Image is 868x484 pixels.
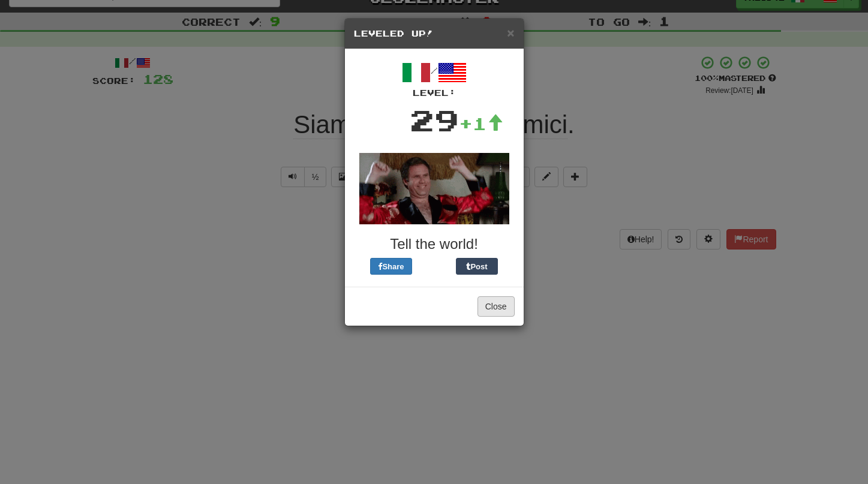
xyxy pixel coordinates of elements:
[354,236,515,252] h3: Tell the world!
[354,58,515,99] div: /
[354,87,515,99] div: Level:
[354,28,515,40] h5: Leveled Up!
[370,258,412,275] button: Share
[507,26,514,40] span: ×
[359,153,509,224] img: will-ferrel-d6c07f94194e19e98823ed86c433f8fc69ac91e84bfcb09b53c9a5692911eaa6.gif
[459,112,503,136] div: +1
[507,26,514,39] button: Close
[412,258,456,275] iframe: X Post Button
[410,99,459,141] div: 29
[456,258,498,275] button: Post
[477,296,515,317] button: Close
